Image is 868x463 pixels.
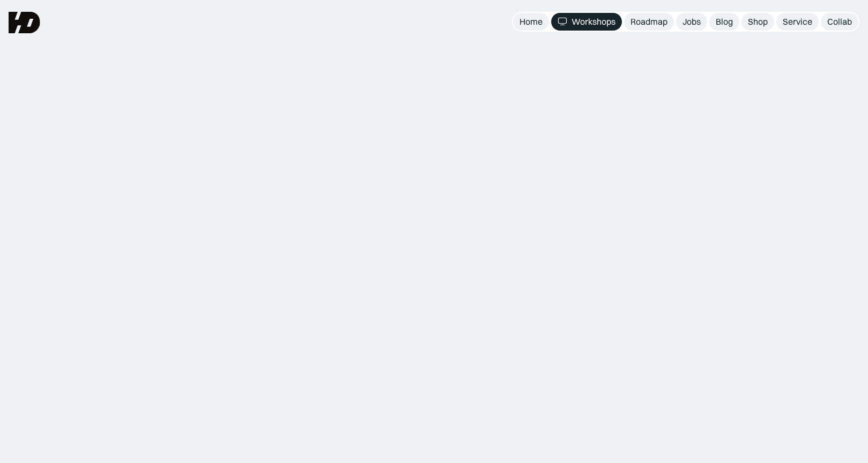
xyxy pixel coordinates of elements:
[783,16,812,27] div: Service
[676,13,707,31] a: Jobs
[827,16,852,27] div: Collab
[551,13,622,31] a: Workshops
[513,13,549,31] a: Home
[709,13,739,31] a: Blog
[776,13,819,31] a: Service
[682,16,701,27] div: Jobs
[630,16,667,27] div: Roadmap
[748,16,768,27] div: Shop
[520,16,543,27] div: Home
[716,16,733,27] div: Blog
[741,13,774,31] a: Shop
[572,16,615,27] div: Workshops
[821,13,858,31] a: Collab
[624,13,674,31] a: Roadmap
